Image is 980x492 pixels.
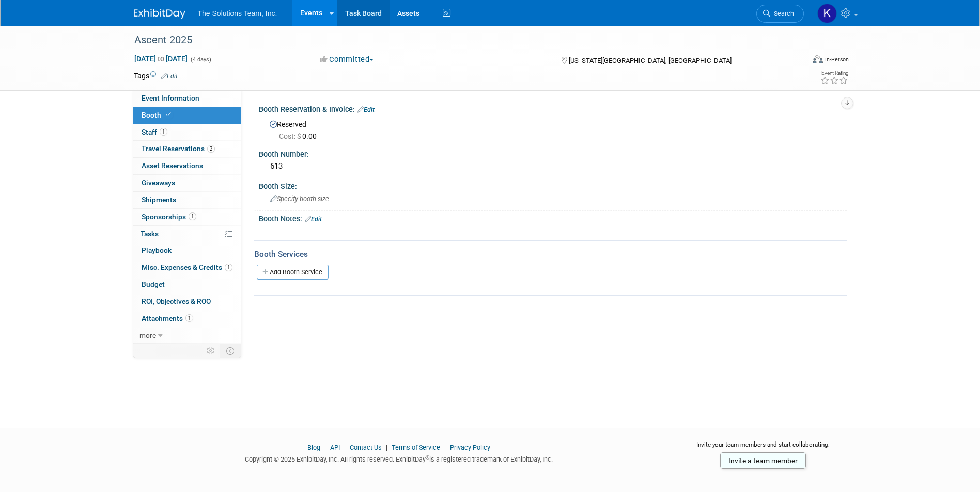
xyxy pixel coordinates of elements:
[142,297,211,305] span: ROI, Objectives & ROO
[133,242,241,259] a: Playbook
[133,276,241,293] a: Budget
[161,73,178,80] a: Edit
[133,310,241,327] a: Attachments1
[133,293,241,310] a: ROI, Objectives & ROO
[133,209,241,225] a: Sponsorships1
[134,452,665,464] div: Copyright © 2025 ExhibitDay, Inc. All rights reserved. ExhibitDay is a registered trademark of Ex...
[316,54,378,65] button: Committed
[133,124,241,141] a: Staff1
[267,117,839,141] div: Reserved
[259,178,847,191] div: Booth Size:
[220,344,241,357] td: Toggle Event Tabs
[133,158,241,174] a: Asset Reservations
[139,331,156,339] span: more
[383,444,390,451] span: |
[817,4,837,23] img: Kaelon Harris
[442,444,448,451] span: |
[156,55,166,63] span: to
[142,246,172,254] span: Playbook
[133,90,241,107] a: Event Information
[820,71,848,76] div: Event Rating
[202,344,220,357] td: Personalize Event Tab Strip
[166,112,171,118] i: Booth reservation complete
[257,265,329,280] a: Add Booth Service
[267,158,839,174] div: 613
[142,314,193,322] span: Attachments
[330,444,340,451] a: API
[190,56,211,63] span: (4 days)
[720,452,806,469] a: Invite a team member
[270,195,329,203] span: Specify booth size
[133,192,241,208] a: Shipments
[350,444,382,451] a: Contact Us
[279,132,302,140] span: Cost: $
[142,94,199,102] span: Event Information
[207,145,215,153] span: 2
[142,128,167,136] span: Staff
[225,264,232,271] span: 1
[160,128,167,136] span: 1
[142,144,215,153] span: Travel Reservations
[133,259,241,276] a: Misc. Expenses & Credits1
[770,10,794,18] span: Search
[307,444,320,451] a: Blog
[133,226,241,242] a: Tasks
[141,229,159,238] span: Tasks
[259,102,847,115] div: Booth Reservation & Invoice:
[259,146,847,159] div: Booth Number:
[185,314,193,322] span: 1
[142,195,176,204] span: Shipments
[825,56,849,63] div: In-Person
[279,132,321,140] span: 0.00
[756,5,804,23] a: Search
[189,212,196,220] span: 1
[426,455,429,461] sup: ®
[392,444,440,451] a: Terms of Service
[813,55,823,63] img: Format-Inperson.png
[450,444,490,451] a: Privacy Policy
[305,216,322,223] a: Edit
[133,141,241,157] a: Travel Reservations2
[680,440,847,456] div: Invite your team members and start collaborating:
[133,327,241,344] a: more
[259,211,847,224] div: Booth Notes:
[142,161,203,170] span: Asset Reservations
[134,71,178,81] td: Tags
[254,249,847,260] div: Booth Services
[357,106,375,113] a: Edit
[134,9,185,19] img: ExhibitDay
[142,212,196,221] span: Sponsorships
[131,31,788,50] div: Ascent 2025
[142,178,175,187] span: Giveaways
[133,107,241,124] a: Booth
[569,57,732,64] span: [US_STATE][GEOGRAPHIC_DATA], [GEOGRAPHIC_DATA]
[133,175,241,191] a: Giveaways
[142,111,173,119] span: Booth
[322,444,329,451] span: |
[198,9,277,18] span: The Solutions Team, Inc.
[743,54,849,69] div: Event Format
[142,263,232,271] span: Misc. Expenses & Credits
[341,444,348,451] span: |
[134,54,188,63] span: [DATE] [DATE]
[142,280,165,288] span: Budget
